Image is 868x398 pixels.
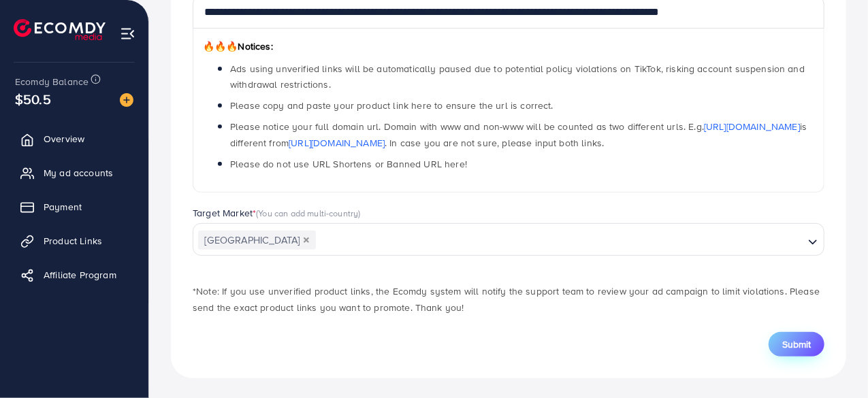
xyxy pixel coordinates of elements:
[44,166,113,180] span: My ad accounts
[44,268,116,282] span: Affiliate Program
[810,337,858,388] iframe: Chat
[230,99,553,112] span: Please copy and paste your product link here to ensure the url is correct.
[44,200,82,214] span: Payment
[120,93,133,107] img: image
[10,261,138,288] a: Affiliate Program
[704,120,800,133] a: [URL][DOMAIN_NAME]
[44,234,102,248] span: Product Links
[230,120,807,149] span: Please notice your full domain url. Domain with www and non-www will be counted as two different ...
[44,132,84,146] span: Overview
[193,223,824,256] div: Search for option
[203,39,238,53] span: 🔥🔥🔥
[256,207,360,219] span: (You can add multi-country)
[198,231,316,250] span: [GEOGRAPHIC_DATA]
[769,332,824,356] button: Submit
[10,193,138,220] a: Payment
[193,283,824,316] p: *Note: If you use unverified product links, the Ecomdy system will notify the support team to rev...
[15,75,89,88] span: Ecomdy Balance
[15,89,51,109] span: $50.5
[303,237,310,244] button: Deselect Pakistan
[289,136,385,150] a: [URL][DOMAIN_NAME]
[782,337,811,351] span: Submit
[203,39,273,53] span: Notices:
[10,125,138,152] a: Overview
[10,227,138,254] a: Product Links
[230,62,805,91] span: Ads using unverified links will be automatically paused due to potential policy violations on Tik...
[193,206,361,220] label: Target Market
[120,26,135,42] img: menu
[14,19,106,40] img: logo
[10,159,138,186] a: My ad accounts
[230,157,467,171] span: Please do not use URL Shortens or Banned URL here!
[317,230,803,251] input: Search for option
